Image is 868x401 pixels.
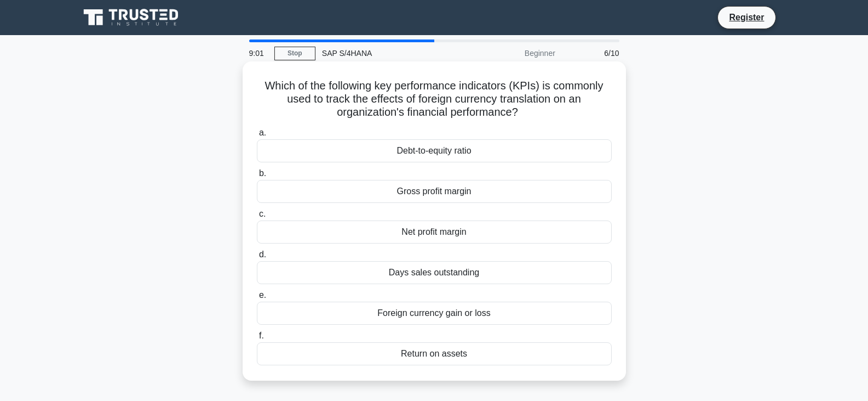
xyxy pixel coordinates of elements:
div: Beginner [466,42,562,64]
span: c. [259,209,266,218]
div: Net profit margin [257,221,612,244]
span: d. [259,250,266,259]
span: b. [259,168,266,178]
div: Gross profit margin [257,180,612,203]
a: Stop [274,47,315,60]
a: Register [722,10,771,24]
span: a. [259,128,266,137]
div: 9:01 [243,42,274,64]
div: Return on assets [257,342,612,365]
div: SAP S/4HANA [315,42,466,64]
div: Foreign currency gain or loss [257,302,612,325]
span: f. [259,331,264,340]
span: e. [259,290,266,300]
h5: Which of the following key performance indicators (KPIs) is commonly used to track the effects of... [256,79,613,120]
div: Debt-to-equity ratio [257,139,612,162]
div: Days sales outstanding [257,261,612,284]
div: 6/10 [562,42,626,64]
